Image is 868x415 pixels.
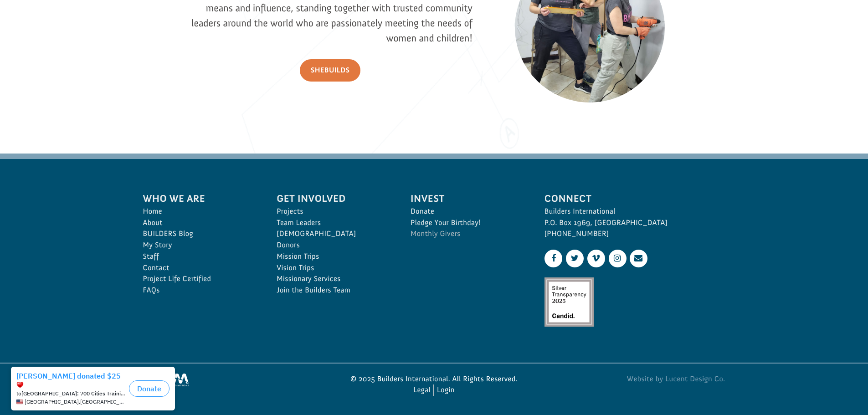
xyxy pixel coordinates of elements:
[544,277,594,327] img: Silver Transparency Rating for 2025 by Candid
[143,251,257,262] a: Staff
[143,262,257,274] a: Contact
[16,36,23,43] img: US.png
[544,191,725,206] span: Connect
[129,18,169,35] button: Donate
[277,251,390,262] a: Mission Trips
[544,250,562,267] a: Facebook
[143,191,257,206] span: Who We Are
[587,250,605,267] a: Vimeo
[143,228,257,240] a: BUILDERS Blog
[566,250,584,267] a: Twitter
[437,384,455,396] a: Login
[277,191,390,206] span: Get Involved
[535,374,725,385] a: Website by Lucent Design Co.
[300,59,361,82] a: SheBUILDS
[16,28,125,35] div: to
[277,273,390,285] a: Missionary Services
[277,206,390,217] a: Projects
[411,191,524,206] span: Invest
[609,250,627,267] a: Instagram
[143,206,257,217] a: Home
[143,240,257,251] a: My Story
[339,374,529,385] p: © 2025 Builders International. All Rights Reserved.
[277,262,390,274] a: Vision Trips
[630,250,647,267] a: Contact Us
[16,19,24,26] img: emoji heart
[413,384,431,396] a: Legal
[277,228,390,240] a: [DEMOGRAPHIC_DATA]
[143,273,257,285] a: Project Life Certified
[143,285,257,296] a: FAQs
[21,28,145,35] strong: [GEOGRAPHIC_DATA]: 700 Cities Training Center
[277,217,390,229] a: Team Leaders
[143,217,257,229] a: About
[411,228,524,240] a: Monthly Givers
[16,9,125,27] div: [PERSON_NAME] donated $25
[544,206,725,240] p: Builders International P.O. Box 1969, [GEOGRAPHIC_DATA] [PHONE_NUMBER]
[411,217,524,229] a: Pledge Your Birthday!
[277,285,390,296] a: Join the Builders Team
[25,36,125,43] span: [GEOGRAPHIC_DATA] , [GEOGRAPHIC_DATA]
[277,240,390,251] a: Donors
[411,206,524,217] a: Donate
